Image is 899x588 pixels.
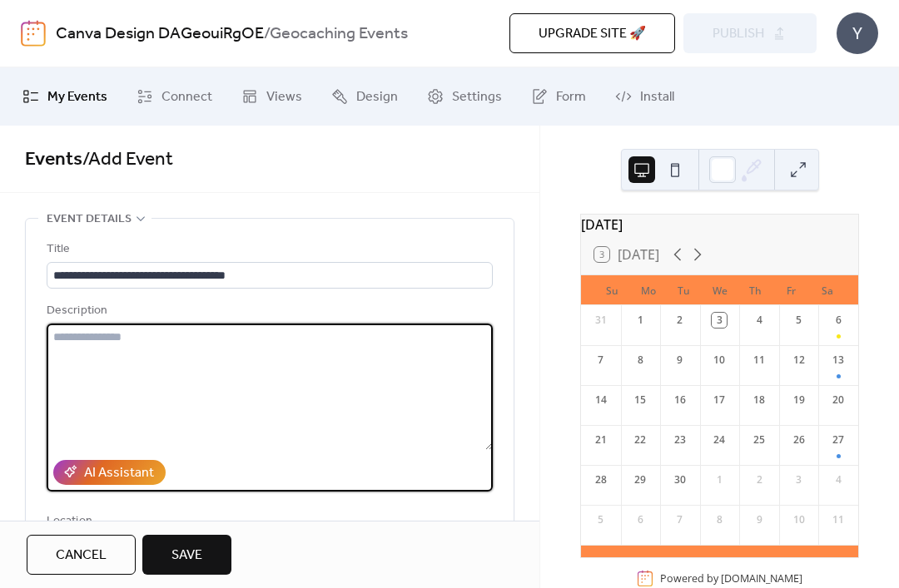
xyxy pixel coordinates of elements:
[161,87,212,107] span: Connect
[633,393,648,408] div: 15
[712,512,727,527] div: 8
[594,275,630,305] div: Su
[594,512,608,527] div: 5
[594,472,608,487] div: 28
[773,275,809,305] div: Fr
[229,74,315,119] a: Views
[831,472,846,487] div: 4
[633,472,648,487] div: 29
[10,74,120,119] a: My Events
[712,393,727,408] div: 17
[673,512,688,527] div: 7
[47,210,132,230] span: Event details
[792,393,807,408] div: 19
[752,353,767,368] div: 11
[25,141,82,178] a: Events
[47,301,489,321] div: Description
[831,512,846,527] div: 11
[452,87,502,107] span: Settings
[792,512,807,527] div: 10
[594,393,608,408] div: 14
[539,24,646,44] span: Upgrade site 🚀
[712,472,727,487] div: 1
[752,313,767,328] div: 4
[21,20,46,47] img: logo
[266,87,302,107] span: Views
[660,571,802,586] div: Powered by
[82,141,173,178] span: / Add Event
[792,472,807,487] div: 3
[792,313,807,328] div: 5
[673,313,688,328] div: 2
[752,472,767,487] div: 2
[673,393,688,408] div: 16
[831,313,846,328] div: 6
[633,313,648,328] div: 1
[792,432,807,447] div: 26
[752,512,767,527] div: 9
[415,74,514,119] a: Settings
[633,353,648,368] div: 8
[666,275,702,305] div: Tu
[633,432,648,447] div: 22
[124,74,225,119] a: Connect
[556,87,586,107] span: Form
[673,353,688,368] div: 9
[47,240,489,259] div: Title
[27,535,136,575] button: Cancel
[712,353,727,368] div: 10
[640,87,674,107] span: Install
[594,353,608,368] div: 7
[831,432,846,447] div: 27
[56,18,264,50] a: Canva Design DAGeouiRgOE
[633,512,648,527] div: 6
[792,353,807,368] div: 12
[509,13,675,53] button: Upgrade site 🚀
[831,393,846,408] div: 20
[837,12,878,54] div: Y
[809,275,845,305] div: Sa
[356,87,398,107] span: Design
[630,275,666,305] div: Mo
[519,74,599,119] a: Form
[702,275,738,305] div: We
[603,74,687,119] a: Install
[721,571,802,586] a: [DOMAIN_NAME]
[142,535,231,575] button: Save
[264,18,270,50] b: /
[673,472,688,487] div: 30
[319,74,410,119] a: Design
[738,275,773,305] div: Th
[53,460,166,485] button: AI Assistant
[594,313,608,328] div: 31
[84,463,154,483] div: AI Assistant
[56,546,107,566] span: Cancel
[171,546,202,566] span: Save
[581,215,858,235] div: [DATE]
[752,432,767,447] div: 25
[752,393,767,408] div: 18
[270,18,408,50] b: Geocaching Events
[47,511,489,531] div: Location
[594,432,608,447] div: 21
[47,87,107,107] span: My Events
[831,353,846,368] div: 13
[712,432,727,447] div: 24
[712,313,727,328] div: 3
[673,432,688,447] div: 23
